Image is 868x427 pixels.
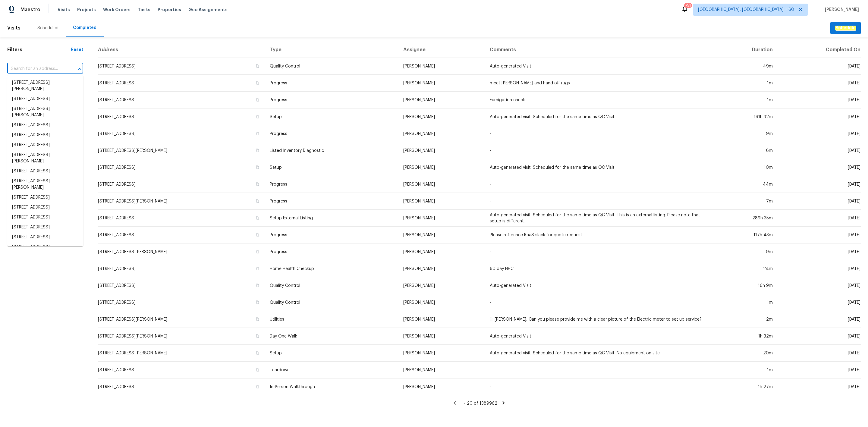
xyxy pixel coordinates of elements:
div: Completed [73,25,96,31]
button: Close [75,65,84,73]
td: Auto-generated visit. Scheduled for the same time as QC Visit. [485,108,714,125]
td: - [485,176,714,193]
td: [STREET_ADDRESS] [98,277,265,294]
li: [STREET_ADDRESS][PERSON_NAME] [7,150,83,166]
button: Copy Address [255,165,260,170]
td: [PERSON_NAME] [398,108,485,125]
td: Progress [265,92,399,108]
td: [DATE] [778,243,861,260]
td: [DATE] [778,210,861,227]
td: [STREET_ADDRESS] [98,362,265,378]
td: [STREET_ADDRESS] [98,75,265,92]
td: [STREET_ADDRESS] [98,378,265,395]
td: Day One Walk [265,328,399,345]
td: Auto-generated Visit [485,277,714,294]
td: [PERSON_NAME] [398,311,485,328]
input: Search for an address... [7,64,66,74]
td: 117h 43m [714,227,777,243]
td: [PERSON_NAME] [398,159,485,176]
button: Copy Address [255,367,260,372]
td: [PERSON_NAME] [398,294,485,311]
span: Geo Assignments [188,7,228,13]
div: Reset [71,47,83,53]
td: [DATE] [778,142,861,159]
th: Comments [485,42,714,58]
td: [PERSON_NAME] [398,58,485,75]
li: [STREET_ADDRESS] [7,212,83,222]
button: Copy Address [255,181,260,187]
button: Copy Address [255,63,260,69]
td: - [485,243,714,260]
td: [STREET_ADDRESS][PERSON_NAME] [98,345,265,362]
td: [STREET_ADDRESS] [98,125,265,142]
td: Quality Control [265,277,399,294]
button: Copy Address [255,333,260,339]
button: Copy Address [255,215,260,221]
td: [STREET_ADDRESS] [98,58,265,75]
span: Visits [7,21,20,35]
td: 20m [714,345,777,362]
th: Type [265,42,399,58]
td: [DATE] [778,75,861,92]
div: 751 [685,2,691,8]
td: 8m [714,142,777,159]
td: 44m [714,176,777,193]
td: [STREET_ADDRESS] [98,260,265,277]
td: Quality Control [265,294,399,311]
td: [DATE] [778,362,861,378]
li: [STREET_ADDRESS] [7,94,83,104]
td: 7m [714,193,777,210]
td: 1h 32m [714,328,777,345]
td: Auto-generated Visit [485,58,714,75]
button: Copy Address [255,350,260,356]
td: [PERSON_NAME] [398,92,485,108]
td: 1h 27m [714,378,777,395]
span: [PERSON_NAME] [822,7,859,13]
td: Listed Inventory Diagnostic [265,142,399,159]
td: [PERSON_NAME] [398,75,485,92]
span: 1 - 20 of 1389962 [461,401,497,406]
td: Auto-generated visit. Scheduled for the same time as QC Visit. No equipment on site.. [485,345,714,362]
th: Address [98,42,265,58]
td: - [485,125,714,142]
td: [PERSON_NAME] [398,243,485,260]
li: [STREET_ADDRESS] [7,166,83,176]
td: Setup [265,108,399,125]
button: Schedule [830,22,861,34]
td: 60 day HHC [485,260,714,277]
td: [DATE] [778,193,861,210]
td: [STREET_ADDRESS] [98,176,265,193]
td: Progress [265,227,399,243]
td: 1m [714,294,777,311]
td: Home Health Checkup [265,260,399,277]
td: [PERSON_NAME] [398,176,485,193]
td: [DATE] [778,260,861,277]
td: 10m [714,159,777,176]
td: - [485,378,714,395]
td: Progress [265,243,399,260]
li: [STREET_ADDRESS] [7,120,83,130]
td: Progress [265,75,399,92]
button: Copy Address [255,198,260,204]
td: Hi [PERSON_NAME], Can you please provide me with a clear picture of the Electric meter to set up ... [485,311,714,328]
td: - [485,294,714,311]
button: Copy Address [255,384,260,389]
span: Maestro [20,7,40,13]
td: Auto-generated visit. Scheduled for the same time as QC Visit. [485,159,714,176]
td: 9m [714,243,777,260]
td: 191h 32m [714,108,777,125]
li: [STREET_ADDRESS] [7,203,83,212]
td: [STREET_ADDRESS][PERSON_NAME] [98,328,265,345]
li: [STREET_ADDRESS] [7,222,83,232]
button: Copy Address [255,114,260,119]
th: Duration [714,42,777,58]
td: [PERSON_NAME] [398,193,485,210]
td: [PERSON_NAME] [398,362,485,378]
em: Schedule [835,26,856,30]
button: Copy Address [255,80,260,86]
li: [STREET_ADDRESS][PERSON_NAME] [7,176,83,193]
td: Setup External Listing [265,210,399,227]
td: [PERSON_NAME] [398,125,485,142]
td: [STREET_ADDRESS][PERSON_NAME] [98,142,265,159]
button: Copy Address [255,249,260,254]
